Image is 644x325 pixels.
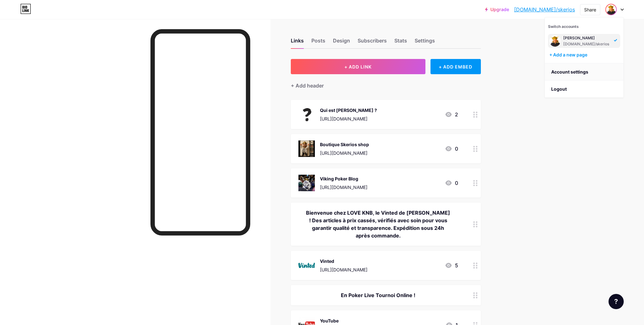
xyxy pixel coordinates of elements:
[563,36,610,41] div: [PERSON_NAME]
[298,106,315,123] img: Qui est cyril Skerios ?
[320,150,369,156] div: [URL][DOMAIN_NAME]
[548,24,579,29] span: Switch accounts
[320,266,367,273] div: [URL][DOMAIN_NAME]
[320,115,377,122] div: [URL][DOMAIN_NAME]
[514,6,575,13] a: [DOMAIN_NAME]/skerios
[320,107,377,114] div: Qui est [PERSON_NAME] ?
[430,59,481,74] div: + ADD EMBED
[584,6,596,13] div: Share
[563,42,610,47] div: [DOMAIN_NAME]/skerios
[298,291,458,299] div: En Poker Live Tournoi Online !
[445,145,458,153] div: 0
[545,81,623,98] li: Logout
[298,140,315,157] img: Boutique Skerios shop
[291,59,425,74] button: + ADD LINK
[344,64,372,69] span: + ADD LINK
[298,175,315,191] img: Viking Poker Blog
[298,257,315,274] img: Vinted
[549,35,561,47] img: Cyril Skerios
[445,111,458,118] div: 2
[320,258,367,264] div: Vinted
[415,37,435,48] div: Settings
[485,7,509,12] a: Upgrade
[394,37,407,48] div: Stats
[606,4,616,15] img: Cyril Skerios
[311,37,325,48] div: Posts
[298,209,458,239] div: Bienvenue chez LOVE KNB, le Vinted de [PERSON_NAME] ! Des articles à prix cassés, vérifiés avec s...
[320,317,367,324] div: YouTube
[320,141,369,148] div: Boutique Skerios shop
[549,52,620,58] div: + Add a new page
[320,184,367,191] div: [URL][DOMAIN_NAME]
[358,37,387,48] div: Subscribers
[320,175,367,182] div: Viking Poker Blog
[291,37,304,48] div: Links
[445,262,458,269] div: 5
[545,63,623,81] a: Account settings
[333,37,350,48] div: Design
[291,82,324,89] div: + Add header
[445,179,458,187] div: 0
